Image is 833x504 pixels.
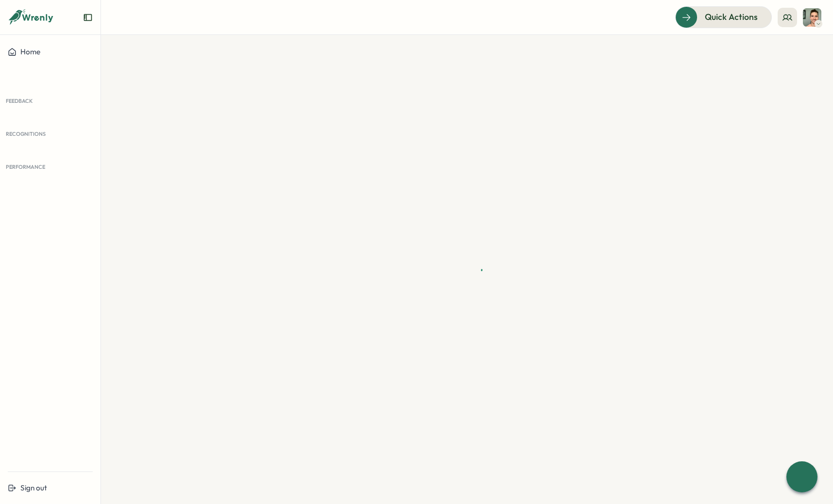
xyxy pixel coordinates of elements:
button: Quick Actions [675,6,772,28]
span: Sign out [20,483,47,492]
span: Quick Actions [705,11,758,23]
button: Expand sidebar [83,13,93,22]
img: Tobit Michael [803,8,821,27]
span: Home [20,48,40,57]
